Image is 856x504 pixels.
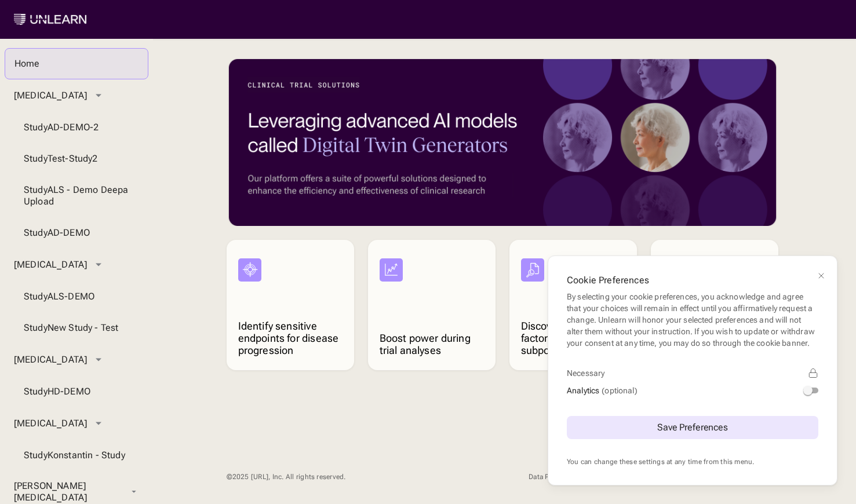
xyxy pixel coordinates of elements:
[567,275,818,286] div: Cookie Preferences
[380,332,484,356] p: Boost power during trial analyses
[567,416,818,439] button: Save Preferences
[24,184,129,207] div: Study ALS - Demo Deepa Upload
[24,450,129,461] div: Study Konstantin - Study
[14,58,139,70] div: Home
[529,473,582,481] a: Data Preferences
[567,367,604,379] div: Necessary
[24,386,129,397] div: Study HD-DEMO
[14,480,124,503] div: [PERSON_NAME][MEDICAL_DATA]
[24,291,129,302] div: Study ALS-DEMO
[227,473,232,481] span: ©
[14,90,87,101] div: [MEDICAL_DATA]
[567,291,818,349] div: By selecting your cookie preferences, you acknowledge and agree that your choices will remain in ...
[24,153,129,165] div: Study Test-Study2
[567,458,818,466] div: You can change these settings at any time from this menu.
[227,57,778,226] img: header
[24,227,129,239] div: Study AD-DEMO
[24,322,129,334] div: Study New Study - Test
[238,320,343,356] p: Identify sensitive endpoints for disease progression
[657,423,727,432] div: Save Preferences
[14,259,87,271] div: [MEDICAL_DATA]
[602,385,637,396] div: (optional)
[14,354,87,366] div: [MEDICAL_DATA]
[567,385,638,396] div: Analytics
[14,14,86,25] img: Unlearn logo
[24,122,129,133] div: Study AD-DEMO-2
[5,48,148,79] a: Home
[521,320,625,356] p: Discover predictive factors for subpopulations
[227,473,346,481] div: 2025 [URL], Inc. All rights reserved.
[14,418,87,429] div: [MEDICAL_DATA]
